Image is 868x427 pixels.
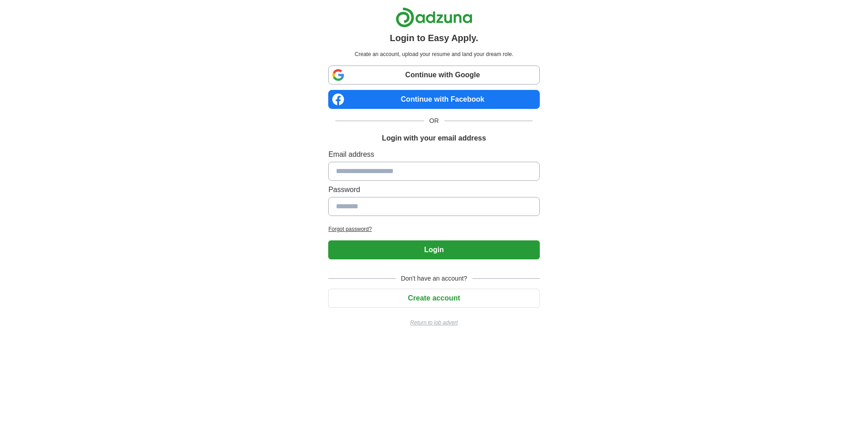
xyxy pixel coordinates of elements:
[396,7,472,28] img: Adzuna logo
[328,319,539,327] a: Return to job advert
[328,90,539,109] a: Continue with Facebook
[328,66,539,84] a: Continue with Google
[396,274,473,283] span: Don't have an account?
[330,50,538,58] p: Create an account, upload your resume and land your dream role.
[328,240,539,259] button: Login
[390,31,478,45] h1: Login to Easy Apply.
[328,294,539,302] a: Create account
[328,149,539,160] label: Email address
[382,133,486,144] h1: Login with your email address
[328,289,539,308] button: Create account
[328,184,539,195] label: Password
[424,116,444,126] span: OR
[328,225,539,233] a: Forgot password?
